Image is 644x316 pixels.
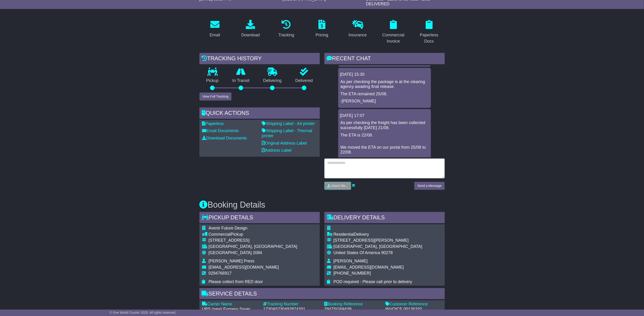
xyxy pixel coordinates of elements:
[414,18,445,46] a: Paperless Docs
[324,53,445,65] div: RECENT CHAT
[199,200,445,209] h3: Booking Details
[341,99,429,104] p: -[PERSON_NAME]
[209,238,297,243] div: [STREET_ADDRESS]
[341,120,429,130] p: As per checking the freight has been collected successfully [DATE] 21/08.
[334,232,422,237] div: Delivery
[334,271,371,275] span: [PHONE_NUMBER]
[238,18,263,40] a: Download
[378,18,409,46] a: Commercial Invoice
[209,250,252,255] span: [GEOGRAPHIC_DATA]
[341,140,429,155] p: We moved the ETA on our portal from 25/08 to 22/08.
[341,157,429,162] p: -[PERSON_NAME]
[275,18,297,40] a: Tracking
[414,182,445,190] button: Send a Message
[241,32,260,38] div: Download
[316,32,328,38] div: Pricing
[334,265,404,270] span: [EMAIL_ADDRESS][DOMAIN_NAME]
[226,78,256,83] p: In Transit
[340,72,429,77] div: [DATE] 15:30
[209,259,255,263] span: [PERSON_NAME] Press
[381,250,393,255] span: 90278
[209,271,232,275] span: 0294766917
[346,18,370,40] a: Insurance
[341,79,429,89] p: As per checking the package is at the clearing agency awaiting final release.
[341,92,429,97] p: The ETA remained 25/08.
[340,113,429,118] div: [DATE] 17:07
[381,32,406,44] div: Commercial Invoice
[334,232,354,237] span: Residential
[334,244,422,249] div: [GEOGRAPHIC_DATA], [GEOGRAPHIC_DATA]
[199,288,445,301] div: Service Details
[334,259,368,263] span: [PERSON_NAME]
[207,18,223,40] a: Email
[262,121,315,126] a: Shipping Label - A4 printer
[202,121,224,126] a: Paperless
[288,78,320,83] p: Delivered
[202,128,239,133] a: Email Documents
[253,250,262,255] span: 2084
[334,238,422,243] div: [STREET_ADDRESS][PERSON_NAME]
[202,136,247,140] a: Download Documents
[110,311,176,314] span: © One World Courier 2025. All rights reserved.
[263,307,320,312] div: 1Z30A5730492874201
[199,212,320,224] div: Pickup Details
[324,307,381,312] div: 2947SG8A639
[209,226,248,230] span: Avenir Future Design
[262,148,292,153] a: Address Label
[210,32,220,38] div: Email
[334,250,380,255] span: United States Of America
[209,279,263,284] span: Please collect from RED door
[417,32,442,44] div: Paperless Docs
[386,302,442,307] div: Customer Reference
[386,307,442,312] div: INVOICE 00126332
[334,279,412,284] span: POD required - Please call prior to delivery
[324,302,381,307] div: Booking Reference
[349,32,367,38] div: Insurance
[199,93,231,101] button: View Full Tracking
[256,78,289,83] p: Delivering
[202,302,259,307] div: Carrier Name
[262,141,307,145] a: Original Address Label
[278,32,294,38] div: Tracking
[209,232,231,237] span: Commercial
[199,53,320,65] div: Tracking history
[209,265,279,270] span: [EMAIL_ADDRESS][DOMAIN_NAME]
[262,128,312,138] a: Shipping Label - Thermal printer
[199,78,226,83] p: Pickup
[263,302,320,307] div: Tracking Number
[209,232,297,237] div: Pickup
[341,133,429,138] p: The ETA is 22/08.
[324,212,445,224] div: Delivery Details
[209,244,297,249] div: [GEOGRAPHIC_DATA], [GEOGRAPHIC_DATA]
[313,18,331,40] a: Pricing
[199,107,320,120] div: Quick Actions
